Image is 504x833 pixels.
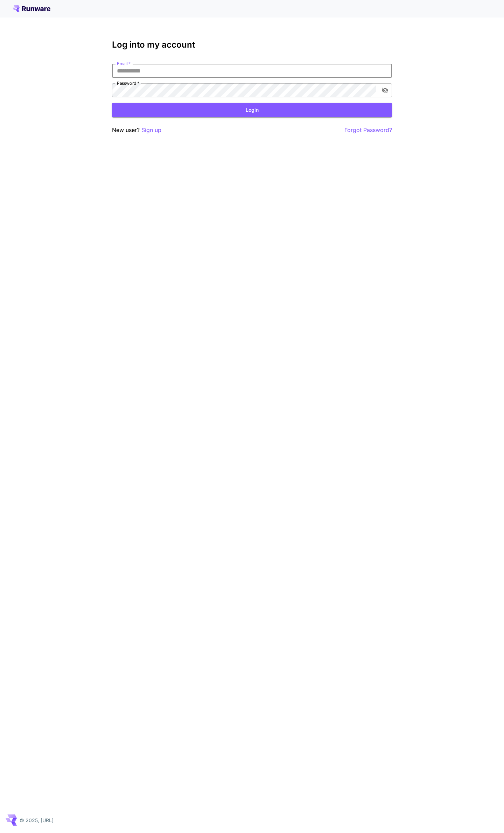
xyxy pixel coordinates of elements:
h3: Log into my account [112,40,392,50]
p: New user? [112,126,161,134]
p: © 2025, [URL] [20,817,54,824]
button: Login [112,103,392,117]
button: Sign up [141,126,161,134]
label: Password [117,80,139,86]
button: Forgot Password? [344,126,392,134]
label: Email [117,61,131,67]
button: toggle password visibility [379,84,391,97]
